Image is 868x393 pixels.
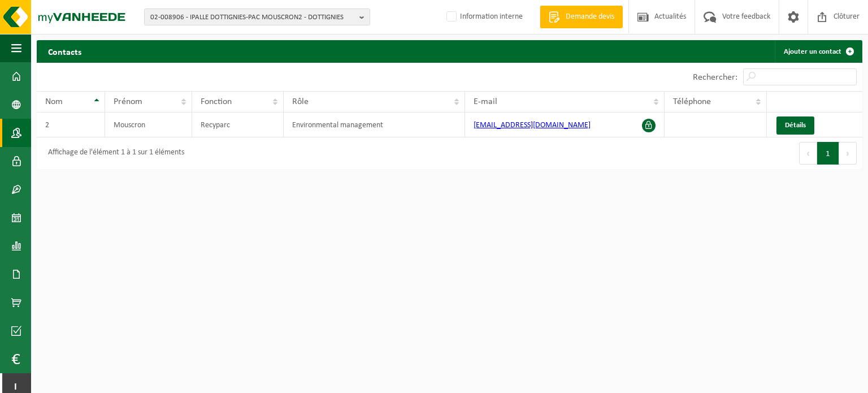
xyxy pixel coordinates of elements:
td: 2 [37,113,105,137]
a: Ajouter un contact [775,40,861,63]
div: Affichage de l'élément 1 à 1 sur 1 éléments [42,143,184,163]
span: 02-008906 - IPALLE DOTTIGNIES-PAC MOUSCRON2 - DOTTIGNIES [150,9,355,26]
span: Détails [785,122,806,129]
td: Mouscron [105,113,192,137]
td: Recyparc [192,113,284,137]
button: 1 [817,142,839,165]
span: Rôle [292,97,309,106]
span: Prénom [114,97,142,106]
label: Information interne [444,8,523,25]
a: Demande devis [540,6,623,28]
button: 02-008906 - IPALLE DOTTIGNIES-PAC MOUSCRON2 - DOTTIGNIES [144,8,370,25]
button: Next [839,142,857,165]
a: [EMAIL_ADDRESS][DOMAIN_NAME] [474,121,591,129]
span: Nom [45,97,63,106]
h2: Contacts [37,40,93,62]
td: Environmental management [284,113,465,137]
span: Fonction [201,97,232,106]
span: E-mail [474,97,497,106]
span: Téléphone [673,97,711,106]
label: Rechercher: [693,73,737,82]
span: Demande devis [563,11,617,23]
button: Previous [799,142,817,165]
a: Détails [776,116,814,135]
